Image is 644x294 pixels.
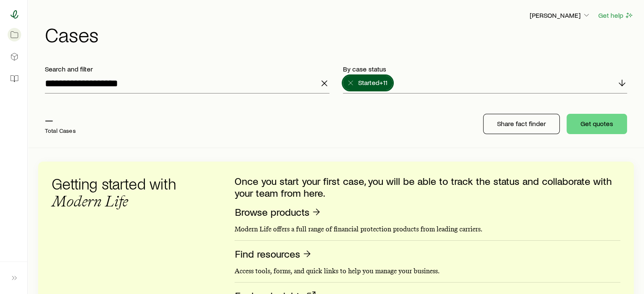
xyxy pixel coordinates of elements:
a: Find resources [235,247,312,261]
p: Search and filter [45,65,329,73]
button: Get help [598,11,634,20]
span: Started +11 [358,78,387,87]
p: [PERSON_NAME] [530,11,591,19]
p: Share fact finder [497,119,546,128]
button: Started+11 [343,76,392,90]
p: Once you start your first case, you will be able to track the status and collaborate with your te... [235,175,620,199]
button: [PERSON_NAME] [529,11,591,21]
span: Modern Life [52,192,128,210]
p: Access tools, forms, and quick links to help you manage your business. [235,267,620,275]
p: Modern Life offers a full range of financial protection products from leading carriers. [235,225,620,234]
h1: Cases [45,24,634,44]
p: By case status [343,65,627,73]
p: — [45,114,76,126]
button: Share fact finder [483,114,560,134]
button: Get quotes [567,114,627,134]
h3: Getting started with [52,175,187,210]
a: Browse products [235,206,322,219]
p: Total Cases [45,127,76,134]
